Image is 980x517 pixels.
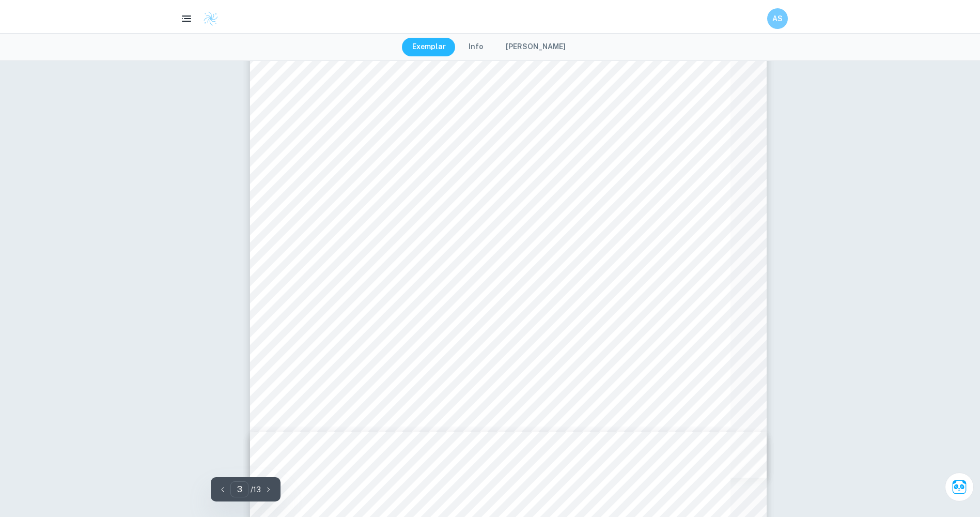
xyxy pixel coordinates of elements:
[251,484,261,495] p: / 13
[458,38,493,56] button: Info
[945,473,974,501] button: Ask Clai
[767,8,788,29] button: AS
[771,13,783,24] h6: AS
[402,38,456,56] button: Exemplar
[203,11,219,26] img: Clastify logo
[495,38,576,56] button: [PERSON_NAME]
[197,11,219,26] a: Clastify logo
